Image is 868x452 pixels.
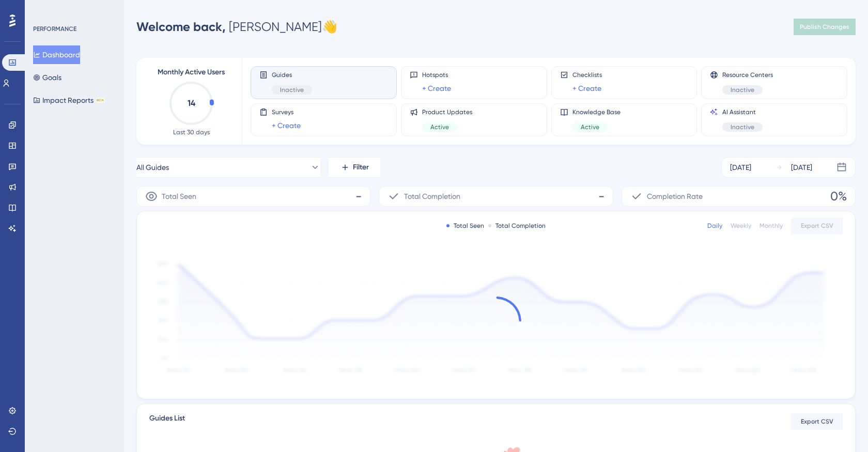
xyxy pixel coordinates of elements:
span: Surveys [272,108,301,116]
div: PERFORMANCE [33,25,76,33]
span: Hotspots [422,71,451,79]
div: [DATE] [730,161,751,174]
button: Dashboard [33,45,80,64]
span: 0% [830,188,847,205]
span: Total Seen [162,190,196,202]
button: Goals [33,68,61,87]
span: Guides [272,71,312,79]
span: Total Completion [404,190,460,202]
div: Total Seen [446,222,484,230]
span: Export CSV [801,222,833,230]
button: Export CSV [791,413,843,430]
span: Active [430,123,449,131]
span: - [355,188,362,205]
button: All Guides [136,157,320,178]
span: Publish Changes [800,23,849,31]
span: Checklists [572,71,602,79]
span: Knowledge Base [572,108,621,116]
span: Filter [353,161,369,174]
span: Export CSV [801,417,833,426]
span: Inactive [731,123,754,131]
span: Monthly Active Users [158,66,225,79]
div: BETA [96,98,105,103]
span: Resource Centers [722,71,773,79]
span: Last 30 days [173,128,210,136]
div: [DATE] [791,161,812,174]
button: Publish Changes [794,19,856,35]
a: + Create [572,82,601,95]
span: Inactive [280,86,304,94]
text: 14 [188,98,196,108]
div: Total Completion [488,222,546,230]
div: Monthly [760,222,783,230]
div: Daily [707,222,722,230]
div: [PERSON_NAME] 👋 [136,19,337,35]
button: Export CSV [791,217,843,234]
a: + Create [422,82,451,95]
span: Active [581,123,599,131]
span: - [598,188,605,205]
span: Guides List [149,412,185,431]
span: Welcome back, [136,19,226,34]
span: All Guides [136,161,169,174]
span: Completion Rate [647,190,703,202]
span: AI Assistant [722,108,763,116]
button: Impact ReportsBETA [33,91,105,110]
span: Inactive [731,86,754,94]
div: Weekly [731,222,751,230]
a: + Create [272,119,301,132]
span: Product Updates [422,108,472,116]
button: Filter [329,157,380,178]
